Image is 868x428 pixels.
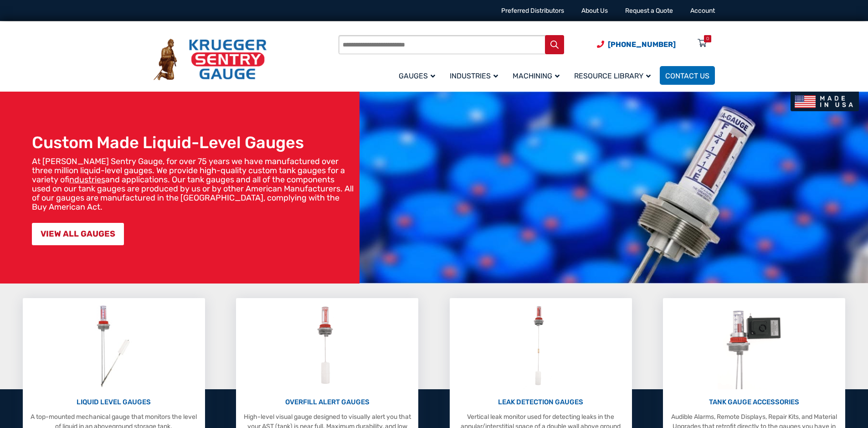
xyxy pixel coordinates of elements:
[89,303,138,389] img: Liquid Level Gauges
[665,72,709,80] span: Contact Us
[523,303,559,389] img: Leak Detection Gauges
[690,7,715,15] a: Account
[501,7,564,15] a: Preferred Distributors
[706,35,709,42] div: 0
[360,92,868,284] img: bg_hero_bannerksentry
[660,66,715,85] a: Contact Us
[450,72,498,80] span: Industries
[32,133,355,152] h1: Custom Made Liquid-Level Gauges
[574,72,651,80] span: Resource Library
[625,7,673,15] a: Request a Quote
[32,157,355,211] p: At [PERSON_NAME] Sentry Gauge, for over 75 years we have manufactured over three million liquid-l...
[454,397,627,407] p: LEAK DETECTION GAUGES
[27,397,200,407] p: LIQUID LEVEL GAUGES
[444,65,507,86] a: Industries
[507,65,569,86] a: Machining
[608,40,676,49] span: [PHONE_NUMBER]
[241,397,414,407] p: OVERFILL ALERT GAUGES
[399,72,435,80] span: Gauges
[569,65,660,86] a: Resource Library
[69,175,105,185] a: industries
[154,39,267,81] img: Krueger Sentry Gauge
[307,303,348,389] img: Overfill Alert Gauges
[32,223,124,245] a: VIEW ALL GAUGES
[581,7,608,15] a: About Us
[393,65,444,86] a: Gauges
[668,397,841,407] p: TANK GAUGE ACCESSORIES
[597,39,676,50] a: Phone Number (920) 434-8860
[791,92,859,111] img: Made In USA
[513,72,560,80] span: Machining
[718,303,791,389] img: Tank Gauge Accessories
